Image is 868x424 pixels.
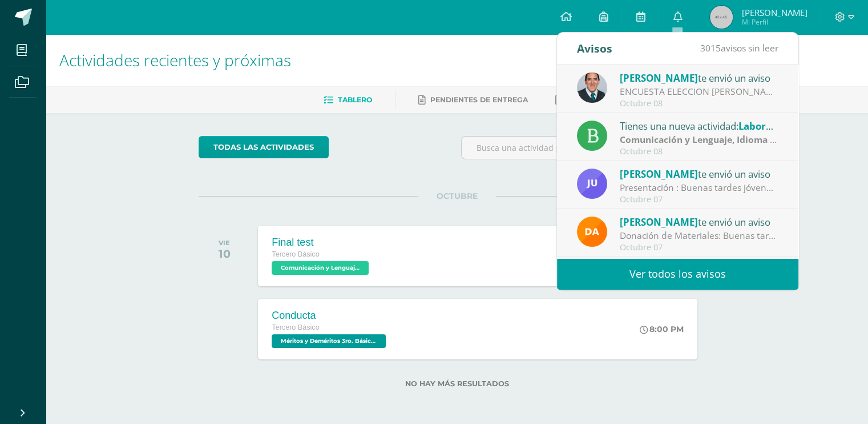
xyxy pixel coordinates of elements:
div: te envió un aviso [620,214,778,229]
img: 0261123e46d54018888246571527a9cf.png [577,169,607,199]
span: Actividades recientes y próximas [59,49,291,71]
div: Octubre 07 [620,243,778,253]
span: avisos sin leer [700,42,778,54]
div: Octubre 07 [620,195,778,205]
span: [PERSON_NAME] [741,7,807,18]
div: Tienes una nueva actividad: [620,118,778,133]
span: Tercero Básico [272,250,319,258]
img: f9d34ca01e392badc01b6cd8c48cabbd.png [577,217,607,247]
span: Pendientes de entrega [430,95,528,104]
div: VIE [219,239,231,247]
a: Tablero [324,91,372,109]
div: Octubre 08 [620,99,778,109]
div: Conducta [272,310,389,322]
input: Busca una actividad próxima aquí... [462,137,714,159]
span: Mi Perfil [741,17,807,27]
span: OCTUBRE [418,191,496,201]
span: Tercero Básico [272,323,319,331]
div: ENCUESTA ELECCION DE CARRERA IV BACHILLERATO 2026 - ELECCION FINAL-: Estimados Estudiantes de III... [620,85,778,98]
img: 2306758994b507d40baaa54be1d4aa7e.png [577,73,607,103]
div: | Prueba de Proceso [620,133,778,146]
div: te envió un aviso [620,70,778,85]
a: todas las Actividades [199,136,329,158]
span: Comunicación y Lenguaje, Idioma Extranjero Inglés 'A' [272,261,369,275]
img: 45x45 [710,6,733,29]
div: 8:00 PM [640,324,684,334]
strong: Comunicación y Lenguaje, Idioma Español [620,133,805,146]
span: Tablero [338,95,372,104]
a: Entregadas [555,91,618,109]
div: Presentación : Buenas tardes jóvenes, gusto en saludarlos. Varios me han hecho la solicitud de la... [620,181,778,194]
label: No hay más resultados [199,379,715,388]
div: Octubre 08 [620,147,778,157]
span: [PERSON_NAME] [620,167,698,181]
div: Final test [272,237,372,249]
div: 10 [219,247,231,261]
a: Ver todos los avisos [557,258,798,290]
span: [PERSON_NAME] [620,71,698,85]
a: Pendientes de entrega [418,91,528,109]
span: 3015 [700,42,721,54]
div: Donación de Materiales: Buenas tardes estimados padres de familia, por este medio les envío un co... [620,229,778,242]
span: [PERSON_NAME] [620,215,698,229]
div: te envió un aviso [620,166,778,181]
div: Avisos [577,33,612,64]
span: Méritos y Deméritos 3ro. Básico "A" 'A' [272,334,386,348]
